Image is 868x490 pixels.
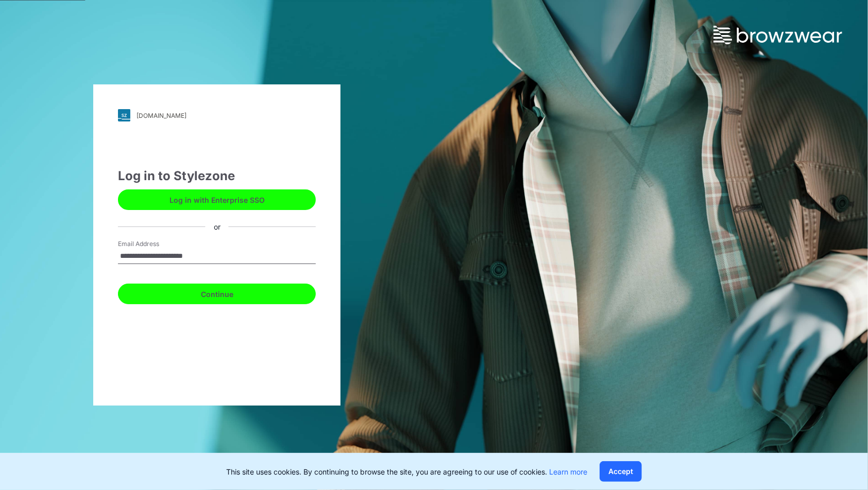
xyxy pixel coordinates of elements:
[118,239,190,249] label: Email Address
[118,109,316,121] a: [DOMAIN_NAME]
[713,26,842,44] img: browzwear-logo.73288ffb.svg
[206,221,229,232] div: or
[600,461,642,482] button: Accept
[549,467,587,476] a: Learn more
[226,466,587,477] p: This site uses cookies. By continuing to browse the site, you are agreeing to our use of cookies.
[118,284,316,304] button: Continue
[118,167,316,185] div: Log in to Stylezone
[137,112,186,119] div: [DOMAIN_NAME]
[118,109,130,121] img: svg+xml;base64,PHN2ZyB3aWR0aD0iMjgiIGhlaWdodD0iMjgiIHZpZXdCb3g9IjAgMCAyOCAyOCIgZmlsbD0ibm9uZSIgeG...
[118,189,316,210] button: Log in with Enterprise SSO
